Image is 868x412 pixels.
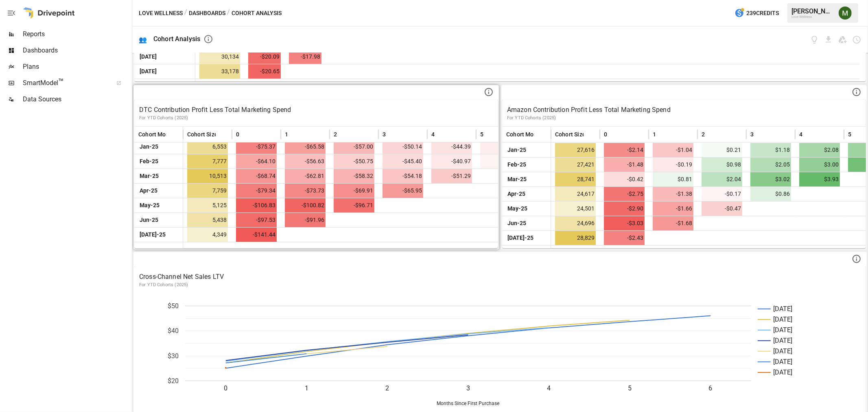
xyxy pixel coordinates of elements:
[604,172,645,186] span: -$0.42
[289,129,300,140] button: Sort
[236,169,277,183] span: -$68.74
[334,130,337,138] span: 2
[810,35,819,44] button: View documentation
[437,401,500,407] text: Months Since First Purchase
[168,302,179,310] text: $50
[604,216,645,230] span: -$3.03
[23,62,130,72] span: Plans
[138,140,160,154] span: Jan-25
[506,231,535,245] span: [DATE]-25
[236,228,277,242] span: -$141.44
[799,158,840,172] span: $3.00
[139,282,861,288] p: For YTD Cohorts (2025)
[138,169,160,183] span: Mar-25
[383,130,386,138] span: 3
[227,8,230,18] div: /
[507,115,861,121] p: For YTD Cohorts (2025)
[653,202,693,216] span: -$1.66
[791,7,834,15] div: [PERSON_NAME]
[702,202,742,216] span: -$0.47
[555,187,596,201] span: 24,617
[216,129,228,140] button: Sort
[584,129,596,140] button: Sort
[604,187,645,201] span: -$2.75
[702,143,742,157] span: $0.21
[604,202,645,216] span: -$2.90
[338,129,349,140] button: Sort
[168,377,179,385] text: $20
[506,216,527,230] span: Jun-25
[385,385,389,392] text: 2
[852,35,861,44] button: Schedule dashboard
[466,385,470,392] text: 3
[168,352,179,360] text: $30
[839,7,852,20] img: Meredith Lacasse
[791,15,834,19] div: Love Wellness
[138,198,161,213] span: May-25
[773,316,792,324] text: [DATE]
[480,154,521,169] span: -$37.66
[547,385,551,392] text: 4
[138,64,158,79] span: [DATE]
[555,143,596,157] span: 27,616
[187,154,228,169] span: 7,777
[431,130,435,138] span: 4
[168,327,179,335] text: $40
[746,8,779,18] span: 239 Credits
[236,198,277,213] span: -$106.83
[750,158,791,172] span: $2.05
[555,231,596,245] span: 28,829
[435,129,447,140] button: Sort
[799,143,840,157] span: $2.08
[383,154,423,169] span: -$45.40
[285,198,326,213] span: -$100.82
[799,130,802,138] span: 4
[604,130,607,138] span: 0
[604,231,645,245] span: -$2.43
[199,64,240,79] span: 33,178
[799,172,840,186] span: $3.93
[138,228,167,242] span: [DATE]-25
[731,6,782,21] button: 239Credits
[138,184,159,198] span: Apr-25
[387,129,398,140] button: Sort
[702,187,742,201] span: -$0.17
[153,35,200,43] div: Cohort Analysis
[773,369,792,377] text: [DATE]
[709,385,713,392] text: 6
[773,348,792,355] text: [DATE]
[506,158,527,172] span: Feb-25
[23,78,107,88] span: SmartModel
[555,158,596,172] span: 27,421
[187,228,228,242] span: 4,349
[773,327,792,334] text: [DATE]
[653,172,693,186] span: $0.81
[838,35,847,44] button: Save as Google Doc
[383,184,423,198] span: -$65.95
[383,140,423,154] span: -$50.14
[285,154,326,169] span: -$56.63
[706,129,717,140] button: Sort
[23,94,130,104] span: Data Sources
[506,172,528,186] span: Mar-25
[189,8,225,18] button: Dashboards
[187,169,228,183] span: 10,513
[535,129,547,140] button: Sort
[754,129,766,140] button: Sort
[834,2,857,24] button: Meredith Lacasse
[184,8,187,18] div: /
[555,202,596,216] span: 24,501
[555,172,596,186] span: 28,741
[480,130,483,138] span: 5
[653,158,693,172] span: -$0.19
[773,337,792,345] text: [DATE]
[285,169,326,183] span: -$62.81
[334,154,374,169] span: -$50.75
[848,130,851,138] span: 5
[750,187,791,201] span: $0.86
[628,385,632,392] text: 5
[852,129,864,140] button: Sort
[334,169,374,183] span: -$58.32
[773,358,792,366] text: [DATE]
